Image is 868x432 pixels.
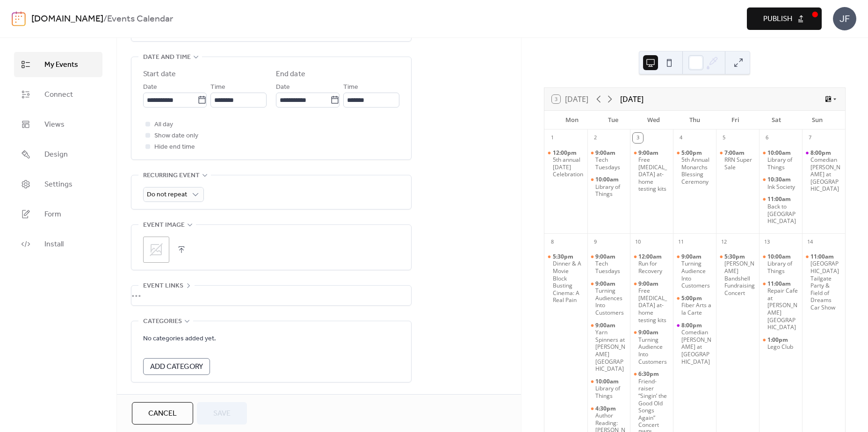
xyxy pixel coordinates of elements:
div: Tech Tuesdays [595,260,626,274]
div: 10 [633,237,643,247]
span: Categories [143,316,182,327]
span: Date [143,82,157,93]
span: No categories added yet. [143,333,216,345]
div: RRN Super Sale [724,156,755,171]
span: Publish [763,14,792,25]
span: 10:00am [767,149,792,157]
span: 7:00am [724,149,746,157]
span: 10:00am [767,253,792,260]
span: 9:00am [638,280,660,288]
div: Back to [GEOGRAPHIC_DATA] [767,203,798,225]
span: 11:00am [767,195,792,203]
span: 12:00am [638,253,663,260]
a: Install [14,231,102,257]
span: 11:00am [767,280,792,288]
div: Turning Audiences Into Customers [587,280,630,317]
span: RSVP [143,393,159,404]
div: Free Covid-19 at-home testing kits [630,280,673,324]
span: Date [276,82,290,93]
span: 9:00am [595,253,617,260]
div: ; [143,237,169,263]
div: Run for Recovery [630,253,673,275]
div: Lego Club [767,343,793,351]
b: Events Calendar [107,10,173,28]
span: Event links [143,281,183,292]
div: Comedian [PERSON_NAME] at [GEOGRAPHIC_DATA] [681,329,712,365]
span: 9:00am [595,149,617,157]
div: 11 [676,237,686,247]
span: My Events [44,59,78,71]
span: Add Category [150,361,203,373]
div: Turning Audience Into Customers [673,253,716,289]
div: Tech Tuesdays [595,156,626,171]
div: [PERSON_NAME] Bandshell Fundraising Concert [724,260,755,296]
div: Ink Society [767,183,795,191]
span: Hide end time [154,142,195,153]
span: Time [210,82,225,93]
div: Wed [633,111,674,130]
div: Repair Cafe at [PERSON_NAME][GEOGRAPHIC_DATA] [767,287,798,331]
div: 5th Annual Monarchs Blessing Ceremony [673,149,716,186]
span: Time [343,82,358,93]
div: Lego Club [759,336,802,351]
div: 1 [547,133,557,143]
div: [GEOGRAPHIC_DATA] Tailgate Party & Field of Dreams Car Show [810,260,841,311]
div: Thu [674,111,715,130]
div: Run for Recovery [638,260,669,274]
div: Comedian Brian Hicks at Island Resort and Casino Club 41 [673,322,716,366]
img: logo [12,11,26,26]
div: Free [MEDICAL_DATA] at-home testing kits [638,156,669,193]
div: 3 [633,133,643,143]
div: 6 [762,133,772,143]
span: 4:30pm [595,405,617,412]
span: 8:00pm [681,322,703,329]
button: Add Category [143,358,210,375]
span: 5:30pm [724,253,746,260]
span: 11:00am [810,253,835,260]
span: 9:00am [681,253,703,260]
div: 14 [805,237,815,247]
div: Turning Audience Into Customers [681,260,712,289]
a: My Events [14,52,102,77]
div: 5th annual Labor Day Celebration [544,149,587,178]
span: 10:30am [767,176,792,183]
span: 10:00am [595,176,620,183]
div: [DATE] [620,94,644,105]
div: Tech Tuesdays [587,149,630,171]
div: Turning Audience Into Customers [630,329,673,365]
b: / [103,10,107,28]
a: Form [14,202,102,227]
span: 5:30pm [553,253,575,260]
span: 12:00pm [553,149,578,157]
span: 9:00am [595,322,617,329]
a: Cancel [132,402,193,425]
span: 1:00pm [767,336,789,344]
div: Sun [797,111,838,130]
div: 4 [676,133,686,143]
span: Connect [44,89,73,101]
div: Back to School Open House [759,195,802,224]
div: RRN Super Sale [716,149,759,171]
a: [DOMAIN_NAME] [31,10,103,28]
span: All day [154,119,173,130]
div: Comedian Tyler Fowler at Island Resort and Casino Club 41 [802,149,845,193]
span: 6:30pm [638,370,660,378]
div: Yarn Spinners at Peter White Public Library [587,322,630,373]
div: Turning Audience Into Customers [638,336,669,365]
div: Tech Tuesdays [587,253,630,275]
span: 9:00am [638,329,660,336]
div: 12 [719,237,729,247]
div: Turning Audiences Into Customers [595,287,626,316]
div: 5th annual [DATE] Celebration [553,156,584,178]
div: 5th Annual Monarchs Blessing Ceremony [681,156,712,185]
div: 13 [762,237,772,247]
span: Design [44,149,68,160]
div: Library of Things [587,176,630,198]
div: West Branch Township Tailgate Party & Field of Dreams Car Show [802,253,845,311]
div: Library of Things [759,149,802,171]
div: Fiber Arts a la Carte [681,302,712,316]
a: Views [14,112,102,137]
div: 7 [805,133,815,143]
div: Dinner & A Movie Block Busting Cinema: A Real Pain [553,260,584,304]
a: Settings [14,172,102,197]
